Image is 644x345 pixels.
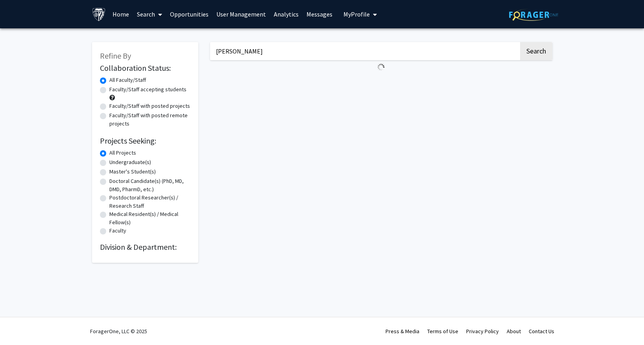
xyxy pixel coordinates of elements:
[303,0,336,28] a: Messages
[210,42,519,60] input: Search Keywords
[212,0,270,28] a: User Management
[109,102,190,110] label: Faculty/Staff with posted projects
[109,168,156,176] label: Master's Student(s)
[90,317,147,345] div: ForagerOne, LLC © 2025
[343,10,370,18] span: My Profile
[507,328,521,335] a: About
[466,328,499,335] a: Privacy Policy
[386,328,419,335] a: Press & Media
[6,310,33,339] iframe: Chat
[109,76,146,84] label: All Faculty/Staff
[109,0,133,28] a: Home
[92,7,106,21] img: Johns Hopkins University Logo
[109,210,190,227] label: Medical Resident(s) / Medical Fellow(s)
[100,242,190,252] h2: Division & Department:
[529,328,554,335] a: Contact Us
[509,9,558,21] img: ForagerOne Logo
[100,63,190,73] h2: Collaboration Status:
[100,136,190,146] h2: Projects Seeking:
[270,0,303,28] a: Analytics
[100,51,131,61] span: Refine By
[427,328,458,335] a: Terms of Use
[109,111,190,128] label: Faculty/Staff with posted remote projects
[109,194,190,210] label: Postdoctoral Researcher(s) / Research Staff
[133,0,166,28] a: Search
[109,227,126,235] label: Faculty
[109,149,136,157] label: All Projects
[210,74,552,92] nav: Page navigation
[166,0,212,28] a: Opportunities
[109,158,151,166] label: Undergraduate(s)
[374,60,388,74] img: Loading
[109,177,190,194] label: Doctoral Candidate(s) (PhD, MD, DMD, PharmD, etc.)
[520,42,552,60] button: Search
[109,85,186,94] label: Faculty/Staff accepting students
